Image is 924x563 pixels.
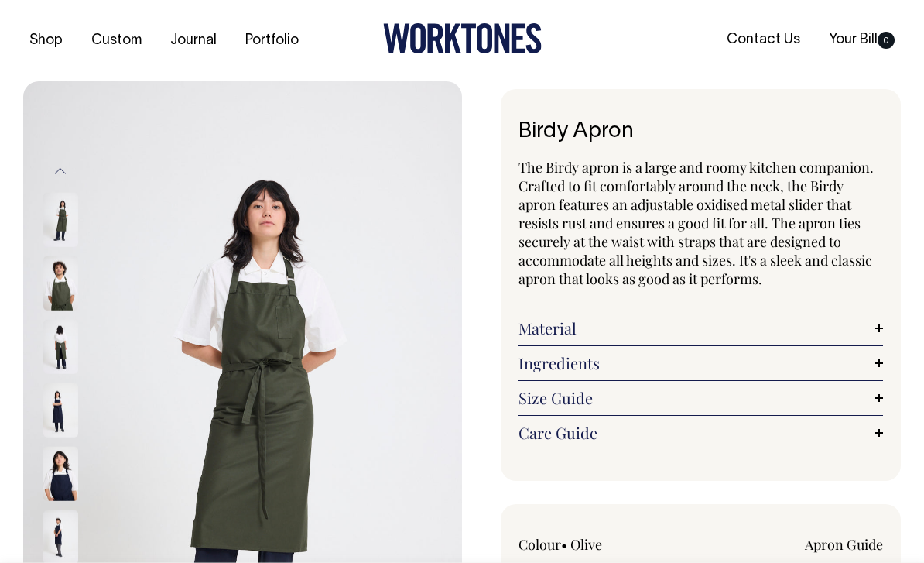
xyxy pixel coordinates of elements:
[805,535,883,554] a: Apron Guide
[43,193,78,247] img: olive
[823,27,901,53] a: Your Bill0
[43,447,78,501] img: dark-navy
[239,28,305,53] a: Portfolio
[518,158,874,288] span: The Birdy apron is a large and roomy kitchen companion. Crafted to fit comfortably around the nec...
[85,28,148,53] a: Custom
[878,32,895,49] span: 0
[23,28,69,53] a: Shop
[43,256,78,311] img: olive
[43,383,78,438] img: dark-navy
[518,354,883,372] a: Ingredients
[49,153,72,188] button: Previous
[518,424,883,442] a: Care Guide
[518,535,664,554] div: Colour
[720,27,806,53] a: Contact Us
[518,319,883,338] a: Material
[570,535,602,554] label: Olive
[43,320,78,374] img: olive
[561,535,567,554] span: •
[518,389,883,407] a: Size Guide
[518,120,883,144] h1: Birdy Apron
[164,28,223,53] a: Journal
